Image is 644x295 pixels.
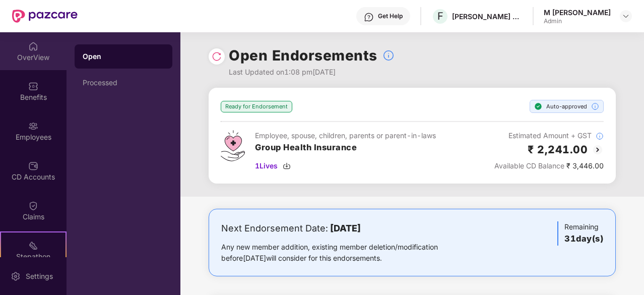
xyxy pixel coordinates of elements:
[28,241,38,251] img: svg+xml;base64,PHN2ZyB4bWxucz0iaHR0cDovL3d3dy53My5vcmcvMjAwMC9zdmciIHdpZHRoPSIyMSIgaGVpZ2h0PSIyMC...
[622,12,630,20] img: svg+xml;base64,PHN2ZyBpZD0iRHJvcGRvd24tMzJ4MzIiIHhtbG5zPSJodHRwOi8vd3d3LnczLm9yZy8yMDAwL3N2ZyIgd2...
[221,221,470,235] div: Next Endorsement Date:
[28,81,38,91] img: svg+xml;base64,PHN2ZyBpZD0iQmVuZWZpdHMiIHhtbG5zPSJodHRwOi8vd3d3LnczLm9yZy8yMDAwL3N2ZyIgd2lkdGg9Ij...
[494,161,564,170] span: Available CD Balance
[528,141,588,158] h2: ₹ 2,241.00
[378,12,403,20] div: Get Help
[229,44,377,67] h1: Open Endorsements
[229,67,395,78] div: Last Updated on 1:08 pm[DATE]
[221,242,470,264] div: Any new member addition, existing member deletion/modification before [DATE] will consider for th...
[28,41,38,51] img: svg+xml;base64,PHN2ZyBpZD0iSG9tZSIgeG1sbnM9Imh0dHA6Ly93d3cudzMub3JnLzIwMDAvc3ZnIiB3aWR0aD0iMjAiIG...
[382,49,395,62] img: svg+xml;base64,PHN2ZyBpZD0iSW5mb18tXzMyeDMyIiBkYXRhLW5hbWU9IkluZm8gLSAzMngzMiIgeG1sbnM9Imh0dHA6Ly...
[592,144,604,156] img: svg+xml;base64,PHN2ZyBpZD0iQmFjay0yMHgyMCIgeG1sbnM9Imh0dHA6Ly93d3cudzMub3JnLzIwMDAvc3ZnIiB3aWR0aD...
[452,12,523,21] div: [PERSON_NAME] & [PERSON_NAME] Labs Private Limited
[83,51,164,62] div: Open
[544,17,611,25] div: Admin
[1,252,66,262] div: Stepathon
[330,223,361,233] b: [DATE]
[11,271,21,281] img: svg+xml;base64,PHN2ZyBpZD0iU2V0dGluZy0yMHgyMCIgeG1sbnM9Imh0dHA6Ly93d3cudzMub3JnLzIwMDAvc3ZnIiB3aW...
[255,160,278,171] span: 1 Lives
[83,79,164,87] div: Processed
[255,141,436,154] h3: Group Health Insurance
[364,12,374,22] img: svg+xml;base64,PHN2ZyBpZD0iSGVscC0zMngzMiIgeG1sbnM9Imh0dHA6Ly93d3cudzMub3JnLzIwMDAvc3ZnIiB3aWR0aD...
[530,100,604,113] div: Auto-approved
[557,221,603,246] div: Remaining
[591,102,599,110] img: svg+xml;base64,PHN2ZyBpZD0iSW5mb18tXzMyeDMyIiBkYXRhLW5hbWU9IkluZm8gLSAzMngzMiIgeG1sbnM9Imh0dHA6Ly...
[437,10,443,22] span: F
[221,101,292,112] div: Ready for Endorsement
[596,132,604,140] img: svg+xml;base64,PHN2ZyBpZD0iSW5mb18tXzMyeDMyIiBkYXRhLW5hbWU9IkluZm8gLSAzMngzMiIgeG1sbnM9Imh0dHA6Ly...
[283,162,291,170] img: svg+xml;base64,PHN2ZyBpZD0iRG93bmxvYWQtMzJ4MzIiIHhtbG5zPSJodHRwOi8vd3d3LnczLm9yZy8yMDAwL3N2ZyIgd2...
[28,121,38,131] img: svg+xml;base64,PHN2ZyBpZD0iRW1wbG95ZWVzIiB4bWxucz0iaHR0cDovL3d3dy53My5vcmcvMjAwMC9zdmciIHdpZHRoPS...
[494,160,604,171] div: ₹ 3,446.00
[221,130,245,161] img: svg+xml;base64,PHN2ZyB4bWxucz0iaHR0cDovL3d3dy53My5vcmcvMjAwMC9zdmciIHdpZHRoPSI0Ny43MTQiIGhlaWdodD...
[23,271,56,281] div: Settings
[564,232,603,246] h3: 31 day(s)
[12,10,78,23] img: New Pazcare Logo
[255,130,436,141] div: Employee, spouse, children, parents or parent-in-laws
[212,51,222,62] img: svg+xml;base64,PHN2ZyBpZD0iUmVsb2FkLTMyeDMyIiB4bWxucz0iaHR0cDovL3d3dy53My5vcmcvMjAwMC9zdmciIHdpZH...
[494,130,604,141] div: Estimated Amount + GST
[534,102,542,110] img: svg+xml;base64,PHN2ZyBpZD0iU3RlcC1Eb25lLTE2eDE2IiB4bWxucz0iaHR0cDovL3d3dy53My5vcmcvMjAwMC9zdmciIH...
[28,161,38,171] img: svg+xml;base64,PHN2ZyBpZD0iQ0RfQWNjb3VudHMiIGRhdGEtbmFtZT0iQ0QgQWNjb3VudHMiIHhtbG5zPSJodHRwOi8vd3...
[544,8,611,17] div: M [PERSON_NAME]
[28,201,38,211] img: svg+xml;base64,PHN2ZyBpZD0iQ2xhaW0iIHhtbG5zPSJodHRwOi8vd3d3LnczLm9yZy8yMDAwL3N2ZyIgd2lkdGg9IjIwIi...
